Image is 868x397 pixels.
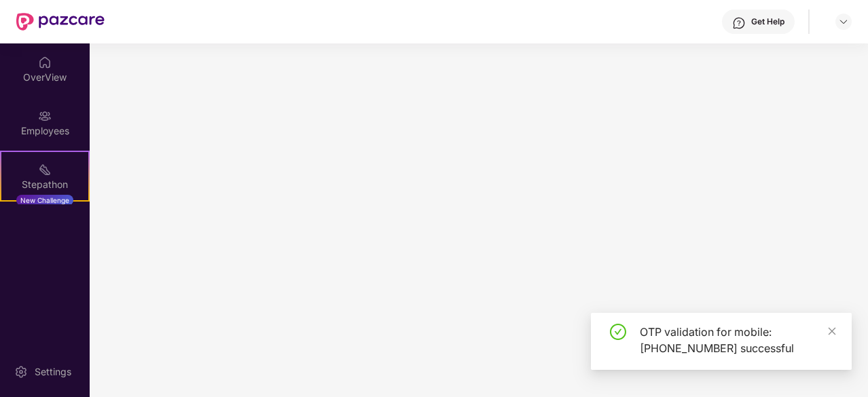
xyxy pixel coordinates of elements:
[640,324,835,356] div: OTP validation for mobile: [PHONE_NUMBER] successful
[38,109,52,123] img: svg+xml;base64,PHN2ZyBpZD0iRW1wbG95ZWVzIiB4bWxucz0iaHR0cDovL3d3dy53My5vcmcvMjAwMC9zdmciIHdpZHRoPS...
[838,16,849,27] img: svg+xml;base64,PHN2ZyBpZD0iRHJvcGRvd24tMzJ4MzIiIHhtbG5zPSJodHRwOi8vd3d3LnczLm9yZy8yMDAwL3N2ZyIgd2...
[827,326,837,336] span: close
[610,324,626,340] span: check-circle
[751,16,784,27] div: Get Help
[16,195,73,206] div: New Challenge
[1,178,88,191] div: Stepathon
[31,365,75,379] div: Settings
[14,365,28,379] img: svg+xml;base64,PHN2ZyBpZD0iU2V0dGluZy0yMHgyMCIgeG1sbnM9Imh0dHA6Ly93d3cudzMub3JnLzIwMDAvc3ZnIiB3aW...
[38,56,52,69] img: svg+xml;base64,PHN2ZyBpZD0iSG9tZSIgeG1sbnM9Imh0dHA6Ly93d3cudzMub3JnLzIwMDAvc3ZnIiB3aWR0aD0iMjAiIG...
[38,163,52,176] img: svg+xml;base64,PHN2ZyB4bWxucz0iaHR0cDovL3d3dy53My5vcmcvMjAwMC9zdmciIHdpZHRoPSIyMSIgaGVpZ2h0PSIyMC...
[732,16,746,30] img: svg+xml;base64,PHN2ZyBpZD0iSGVscC0zMngzMiIgeG1sbnM9Imh0dHA6Ly93d3cudzMub3JnLzIwMDAvc3ZnIiB3aWR0aD...
[16,13,105,31] img: New Pazcare Logo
